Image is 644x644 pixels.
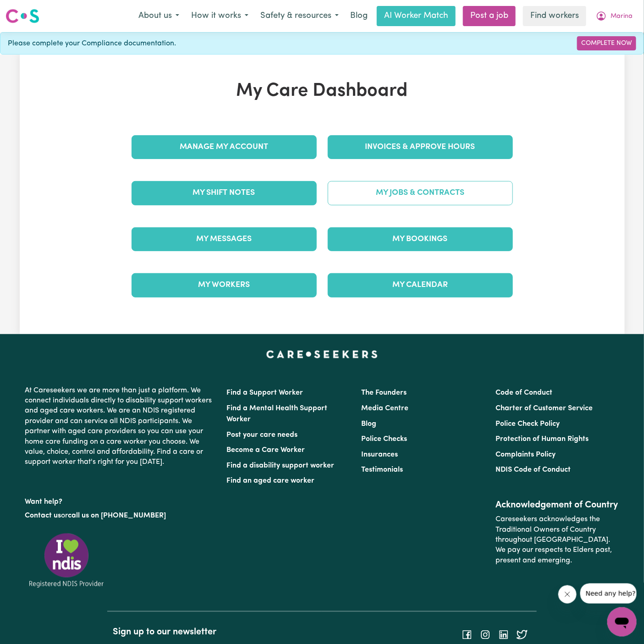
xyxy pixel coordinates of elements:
a: My Messages [132,227,317,251]
a: Blog [345,6,373,26]
a: Protection of Human Rights [495,435,589,443]
a: Post a job [463,6,516,26]
a: My Workers [132,273,317,297]
a: My Jobs & Contracts [328,181,513,205]
a: Become a Care Worker [227,446,305,454]
img: Careseekers logo [6,8,39,24]
a: Complete Now [577,36,636,50]
img: Registered NDIS provider [25,532,108,589]
p: or [25,507,216,524]
a: Find a disability support worker [227,462,335,469]
iframe: Button to launch messaging window [607,607,637,637]
a: Find a Mental Health Support Worker [227,405,328,423]
a: My Bookings [328,227,513,251]
a: Police Checks [361,435,407,443]
span: Please complete your Compliance documentation. [8,38,176,49]
p: Careseekers acknowledges the Traditional Owners of Country throughout [GEOGRAPHIC_DATA]. We pay o... [495,511,619,569]
button: My Account [590,6,638,26]
a: Contact us [25,512,61,519]
a: Invoices & Approve Hours [328,135,513,159]
a: Blog [361,420,376,428]
button: How it works [185,6,254,26]
h2: Acknowledgement of Country [495,500,619,511]
a: My Shift Notes [132,181,317,205]
h1: My Care Dashboard [126,80,518,102]
p: Want help? [25,493,216,507]
a: Find workers [523,6,586,26]
button: Safety & resources [254,6,345,26]
a: Follow Careseekers on Facebook [462,631,473,638]
a: call us on [PHONE_NUMBER] [68,512,166,519]
p: At Careseekers we are more than just a platform. We connect individuals directly to disability su... [25,382,216,471]
a: Follow Careseekers on Instagram [480,631,491,638]
a: Post your care needs [227,431,298,439]
a: The Founders [361,389,407,396]
a: Careseekers home page [266,351,378,358]
a: Follow Careseekers on Twitter [517,631,528,638]
a: Follow Careseekers on LinkedIn [498,631,509,638]
a: NDIS Code of Conduct [495,466,571,473]
a: Manage My Account [132,135,317,159]
a: Code of Conduct [495,389,552,396]
h2: Sign up to our newsletter [113,627,316,638]
button: About us [132,6,185,26]
a: Charter of Customer Service [495,405,593,412]
a: Complaints Policy [495,451,556,458]
span: Marina [611,11,633,22]
a: Find an aged care worker [227,477,315,484]
a: Police Check Policy [495,420,560,428]
a: Testimonials [361,466,403,473]
a: Insurances [361,451,398,458]
a: Find a Support Worker [227,389,303,396]
iframe: Close message [558,585,577,604]
a: Media Centre [361,405,408,412]
a: AI Worker Match [377,6,456,26]
iframe: Message from company [580,583,637,604]
a: Careseekers logo [6,6,39,27]
a: My Calendar [328,273,513,297]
